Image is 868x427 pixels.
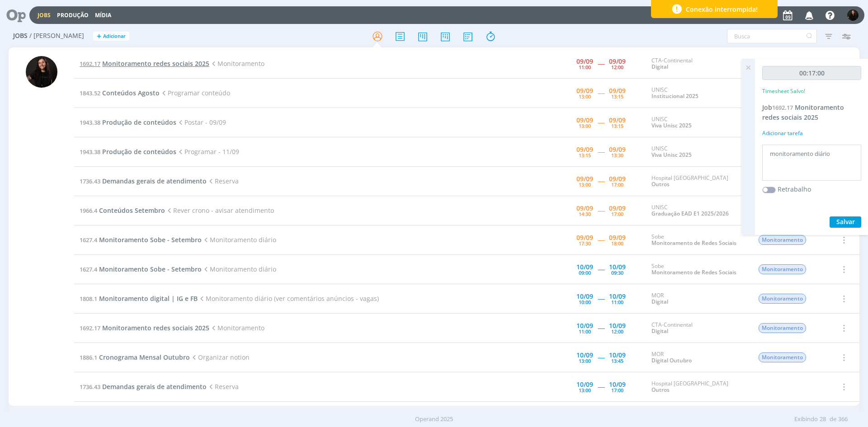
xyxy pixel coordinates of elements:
[579,123,591,128] div: 13:00
[80,383,100,391] span: 1736.43
[609,117,626,123] div: 09/09
[80,236,97,244] span: 1627.4
[759,264,806,274] span: Monitoramento
[598,324,604,332] span: -----
[80,324,209,332] a: 1692.17Monitoramento redes sociais 2025
[576,58,593,65] div: 09/09
[165,206,274,215] span: Rever crono - avisar atendimento
[576,117,593,123] div: 09/09
[598,177,604,185] span: -----
[80,60,100,68] span: 1692.17
[609,381,626,388] div: 10/09
[651,357,692,364] a: Digital Outubro
[762,103,844,122] span: Monitoramento redes sociais 2025
[611,211,623,216] div: 17:00
[651,386,670,394] a: Outros
[759,294,806,304] span: Monitoramento
[609,323,626,329] div: 10/09
[598,118,604,127] span: -----
[80,324,100,332] span: 1692.17
[651,268,736,276] a: Monitoramento de Redes Sociais
[598,382,604,391] span: -----
[686,5,758,14] span: Conexão interrompida!
[93,32,129,41] button: +Adicionar
[576,88,593,94] div: 09/09
[102,177,207,185] span: Demandas gerais de atendimento
[609,352,626,358] div: 10/09
[35,12,53,19] button: Jobs
[576,293,593,300] div: 10/09
[99,353,190,361] span: Cronograma Mensal Outubro
[794,415,818,424] span: Exibindo
[611,65,623,70] div: 12:00
[579,153,591,158] div: 13:15
[99,235,202,244] span: Monitoramento Sobe - Setembro
[651,380,745,394] div: Hospital [GEOGRAPHIC_DATA]
[598,235,604,244] span: -----
[54,12,91,19] button: Produção
[576,146,593,153] div: 09/09
[651,322,745,335] div: CTA-Continental
[176,118,226,127] span: Postar - 09/09
[651,351,745,364] div: MOR
[579,329,591,334] div: 11:00
[207,382,239,391] span: Reserva
[611,182,623,187] div: 17:00
[80,89,100,97] span: 1843.52
[576,264,593,270] div: 10/09
[651,92,698,100] a: Institucional 2025
[598,89,604,97] span: -----
[651,122,692,129] a: Viva Unisc 2025
[579,241,591,246] div: 17:30
[651,145,745,159] div: UNISC
[102,59,209,68] span: Monitoramento redes sociais 2025
[651,151,692,159] a: Viva Unisc 2025
[80,265,202,273] a: 1627.4Monitoramento Sobe - Setembro
[80,206,97,215] span: 1966.4
[762,103,844,122] a: Job1692.17Monitoramento redes sociais 2025
[102,147,176,156] span: Produção de conteúdos
[97,32,101,41] span: +
[102,118,176,127] span: Produção de conteúdos
[611,358,623,363] div: 13:45
[772,103,793,112] span: 1692.17
[611,94,623,99] div: 13:15
[651,180,670,188] a: Outros
[80,89,160,97] a: 1843.52Conteúdos Agosto
[759,352,806,362] span: Monitoramento
[576,205,593,211] div: 09/09
[209,59,264,68] span: Monitoramento
[598,59,604,68] span: -----
[609,88,626,94] div: 09/09
[576,323,593,329] div: 10/09
[80,118,176,127] a: 1943.38Produção de conteúdos
[830,216,861,228] button: Salvar
[651,239,736,247] a: Monitoramento de Redes Sociais
[80,382,207,391] a: 1736.43Demandas gerais de atendimento
[80,294,198,303] a: 1808.1Monitoramento digital | IG e FB
[102,324,209,332] span: Monitoramento redes sociais 2025
[759,323,806,333] span: Monitoramento
[611,153,623,158] div: 13:30
[651,298,668,305] a: Digital
[762,87,805,95] p: Timesheet Salvo!
[598,265,604,273] span: -----
[579,65,591,70] div: 11:00
[611,241,623,246] div: 18:00
[820,415,826,424] span: 28
[579,300,591,305] div: 10:00
[80,148,100,156] span: 1943.38
[80,295,97,303] span: 1808.1
[609,146,626,153] div: 09/09
[609,176,626,182] div: 09/09
[836,217,855,226] span: Salvar
[651,210,729,217] a: Graduação EAD E1 2025/2026
[176,147,239,156] span: Programar - 11/09
[579,211,591,216] div: 14:30
[598,294,604,303] span: -----
[598,147,604,156] span: -----
[80,147,176,156] a: 1943.38Produção de conteúdos
[80,177,207,185] a: 1736.43Demandas gerais de atendimento
[13,32,28,40] span: Jobs
[102,382,207,391] span: Demandas gerais de atendimento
